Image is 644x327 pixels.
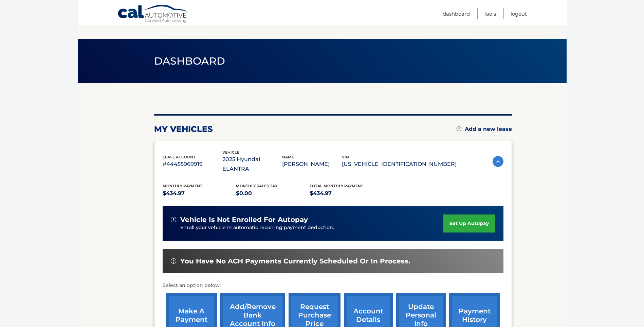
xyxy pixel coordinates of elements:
span: Dashboard [154,55,225,67]
a: set up autopay [443,214,495,233]
img: add.svg [457,126,461,131]
span: vehicle is not enrolled for autopay [180,216,308,224]
img: accordion-active.svg [493,156,503,167]
p: [US_VEHICLE_IDENTIFICATION_NUMBER] [342,159,457,169]
span: Monthly Payment [163,184,202,188]
h2: my vehicles [154,124,213,134]
a: FAQ's [484,8,496,19]
span: name [282,155,294,159]
p: 2025 Hyundai ELANTRA [222,155,282,174]
span: vehicle [222,150,239,155]
p: [PERSON_NAME] [282,159,342,169]
p: $434.97 [163,189,236,198]
img: alert-white.svg [171,217,176,222]
a: Logout [511,8,527,19]
a: Cal Automotive [117,4,189,24]
img: alert-white.svg [171,258,176,264]
span: lease account [163,155,196,159]
span: vin [342,155,349,159]
a: Dashboard [443,8,470,19]
p: #44455969919 [163,159,222,169]
p: $434.97 [310,189,383,198]
p: Enroll your vehicle in automatic recurring payment deduction. [180,224,444,231]
p: Select an option below: [163,281,503,290]
span: Monthly sales Tax [236,184,278,188]
a: Add a new lease [457,126,512,133]
span: Total Monthly Payment [310,184,363,188]
p: $0.00 [236,189,310,198]
span: You have no ACH payments currently scheduled or in process. [180,257,410,265]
